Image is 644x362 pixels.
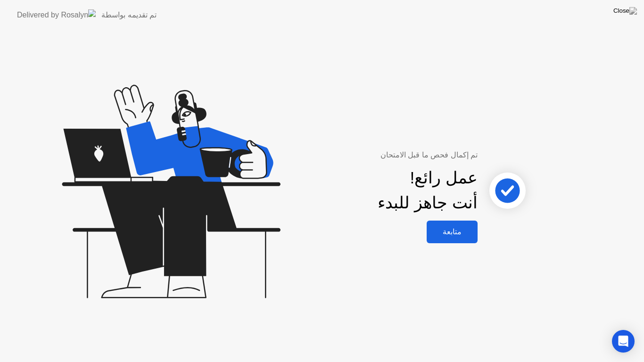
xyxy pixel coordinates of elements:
img: Close [613,7,637,15]
div: تم إكمال فحص ما قبل الامتحان [283,149,478,161]
div: Open Intercom Messenger [612,330,635,353]
img: Delivered by Rosalyn [17,9,96,20]
button: متابعة [427,221,478,243]
div: تم تقديمه بواسطة [101,9,157,21]
div: متابعة [429,227,475,236]
div: عمل رائع! أنت جاهز للبدء [378,165,478,215]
